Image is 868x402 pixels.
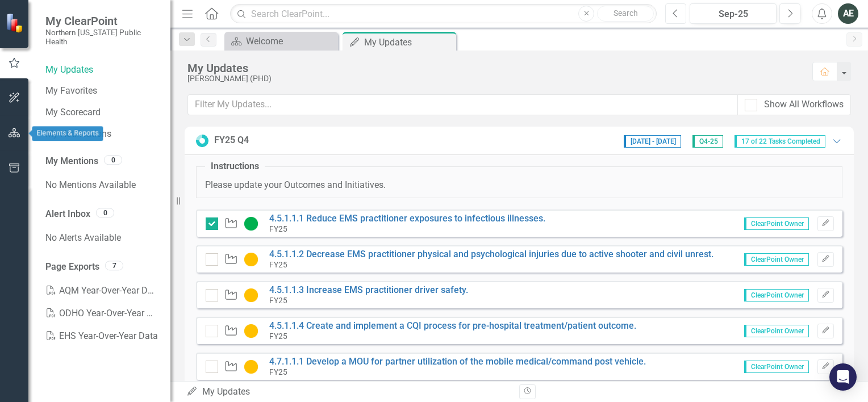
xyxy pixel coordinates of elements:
a: EHS Year-Over-Year Data [45,325,159,347]
a: My Favorites [45,85,159,98]
img: In Progress [244,324,258,338]
div: My Updates [364,35,453,49]
small: FY25 [269,332,287,341]
small: FY25 [269,367,287,376]
div: 7 [105,261,123,270]
small: Northern [US_STATE] Public Health [45,28,159,47]
div: 0 [96,208,114,217]
a: My Updates [45,64,159,77]
img: In Progress [244,360,258,374]
a: My Scorecard [45,106,159,119]
a: 4.7.1.1.1 Develop a MOU for partner utilization of the mobile medical/command post vehicle. [269,356,646,367]
button: Sep-25 [690,3,777,24]
a: My Mentions [45,155,98,168]
small: FY25 [269,224,287,233]
div: [PERSON_NAME] (PHD) [187,74,801,83]
div: Welcome [246,34,335,48]
span: Search [614,9,638,18]
div: 0 [104,156,122,165]
div: Sep-25 [694,7,773,21]
button: AE [838,3,858,24]
div: My Updates [187,62,801,74]
input: Search ClearPoint... [230,4,657,24]
button: Search [597,6,654,22]
a: Welcome [227,34,335,48]
a: 4.5.1.1.4 Create and implement a CQI process for pre-hospital treatment/patient outcome. [269,320,636,331]
p: Please update your Outcomes and Initiatives. [205,179,833,192]
small: FY25 [269,260,287,269]
span: 17 of 22 Tasks Completed [735,135,825,148]
a: 4.5.1.1.3 Increase EMS practitioner driver safety. [269,284,468,295]
div: Elements & Reports [32,126,103,141]
span: ClearPoint Owner [744,253,809,266]
div: No Mentions Available [45,174,159,196]
div: No Alerts Available [45,227,159,249]
img: In Progress [244,253,258,266]
div: Show All Workflows [764,98,844,111]
a: Page Exports [45,261,99,274]
img: In Progress [244,288,258,302]
span: ClearPoint Owner [744,289,809,301]
img: On Target [244,217,258,231]
div: My Updates [186,386,511,399]
a: AQM Year-Over-Year Data [45,279,159,302]
span: ClearPoint Owner [744,325,809,337]
span: My ClearPoint [45,14,159,28]
span: ClearPoint Owner [744,217,809,230]
img: ClearPoint Strategy [5,12,26,33]
a: Alert Inbox [45,208,90,221]
a: 4.5.1.1.2 Decrease EMS practitioner physical and psychological injuries due to active shooter and... [269,249,713,259]
a: 4.5.1.1.1 Reduce EMS practitioner exposures to infectious illnesses. [269,213,545,224]
span: [DATE] - [DATE] [624,135,681,148]
span: ClearPoint Owner [744,361,809,373]
legend: Instructions [205,160,265,173]
div: FY25 Q4 [214,134,249,147]
input: Filter My Updates... [187,94,738,115]
span: Q4-25 [692,135,723,148]
a: ODHO Year-Over-Year Data [45,302,159,325]
small: FY25 [269,296,287,305]
div: Open Intercom Messenger [829,363,857,391]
